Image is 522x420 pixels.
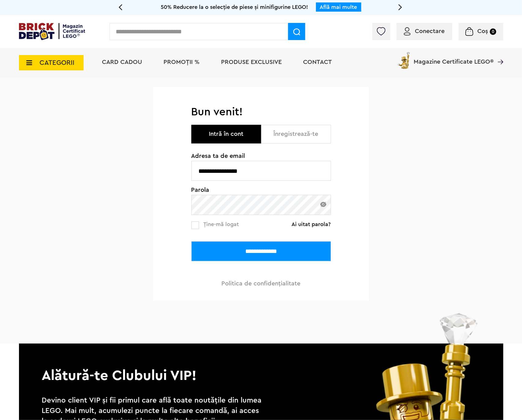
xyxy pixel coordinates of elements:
[415,28,445,34] span: Conectare
[40,59,75,66] span: CATEGORII
[222,281,301,287] a: Politica de confidenţialitate
[191,105,331,119] h1: Bun venit!
[102,59,142,65] a: Card Cadou
[221,59,282,65] a: Produse exclusive
[490,28,496,35] small: 0
[191,125,261,143] button: Intră în cont
[494,51,503,57] a: Magazine Certificate LEGO®
[191,187,331,193] span: Parola
[204,221,239,227] span: Ține-mă logat
[161,4,308,10] span: 50% Reducere la o selecție de piese și minifigurine LEGO!
[292,221,331,227] a: Ai uitat parola?
[164,59,200,65] a: PROMOȚII %
[261,125,331,143] button: Înregistrează-te
[414,51,494,65] span: Magazine Certificate LEGO®
[303,59,332,65] a: Contact
[19,344,503,385] p: Alătură-te Clubului VIP!
[477,28,488,34] span: Coș
[404,28,445,34] a: Conectare
[320,4,357,10] a: Află mai multe
[191,153,331,159] span: Adresa ta de email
